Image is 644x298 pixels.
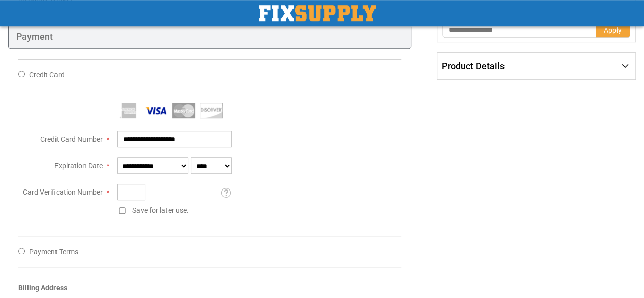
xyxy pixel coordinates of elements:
[259,5,376,21] a: store logo
[259,5,376,21] img: Fix Industrial Supply
[8,24,411,49] div: Payment
[596,21,630,38] button: Apply
[54,161,103,170] span: Expiration Date
[200,103,223,118] img: Discover
[604,26,622,34] span: Apply
[145,103,168,118] img: Visa
[29,248,78,256] span: Payment Terms
[23,188,103,196] span: Card Verification Number
[40,135,103,143] span: Credit Card Number
[172,103,195,118] img: MasterCard
[117,103,141,118] img: American Express
[442,61,505,71] span: Product Details
[132,206,189,214] span: Save for later use.
[29,71,65,79] span: Credit Card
